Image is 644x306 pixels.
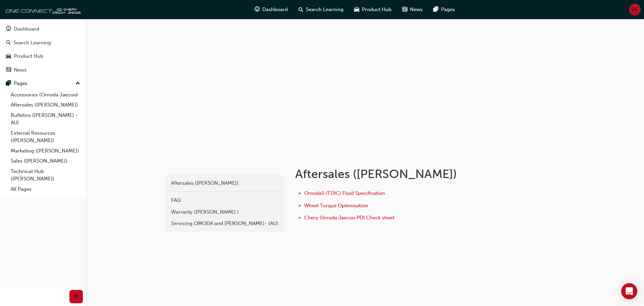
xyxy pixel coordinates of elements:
a: Dashboard [3,23,83,35]
a: All Pages [8,184,83,194]
div: FAQ [171,196,278,204]
a: Accessories (Omoda Jaecoo) [8,90,83,100]
span: car-icon [6,53,11,59]
div: Dashboard [14,25,39,33]
a: search-iconSearch Learning [293,3,349,16]
div: Warranty ([PERSON_NAME] ) [171,208,278,216]
a: FAQ [168,194,282,206]
button: Pages [3,77,83,90]
a: Search Learning [3,37,83,49]
a: Aftersales ([PERSON_NAME]) [8,100,83,110]
span: search-icon [299,5,303,14]
div: Product Hub [14,52,43,60]
span: pages-icon [433,5,438,14]
span: car-icon [354,5,359,14]
a: Technical Hub ([PERSON_NAME]) [8,166,83,184]
span: news-icon [402,5,407,14]
button: BE [629,4,641,15]
a: car-iconProduct Hub [349,3,397,16]
span: up-icon [75,79,80,88]
a: External Resources ([PERSON_NAME]) [8,128,83,146]
span: guage-icon [6,26,11,32]
span: Pages [441,6,455,13]
span: News [410,6,423,13]
a: Product Hub [3,50,83,62]
span: BE [632,6,638,13]
div: Servicing OMODA and [PERSON_NAME]- (AU) [171,220,278,227]
button: DashboardSearch LearningProduct HubNews [3,21,83,77]
span: guage-icon [255,5,260,14]
div: News [14,66,26,74]
a: Marketing ([PERSON_NAME]) [8,146,83,156]
a: News [3,64,83,76]
a: Chery Omoda Jaecoo PDI Check sheet [304,215,394,221]
a: Bulletins ([PERSON_NAME] - AU) [8,110,83,128]
a: guage-iconDashboard [249,3,293,16]
a: Wheel Torque Optimisation [304,203,368,209]
a: Omoda5 (T19C) Fluid Specification [304,190,385,196]
span: news-icon [6,67,11,73]
a: Aftersales ([PERSON_NAME]) [168,177,282,189]
span: prev-icon [74,293,79,301]
div: Pages [14,80,28,87]
span: search-icon [6,40,11,46]
span: Dashboard [262,6,288,13]
a: news-iconNews [397,3,428,16]
a: pages-iconPages [428,3,460,16]
span: pages-icon [6,81,11,87]
div: Open Intercom Messenger [621,283,637,299]
span: Search Learning [306,6,343,13]
span: Product Hub [362,6,391,13]
div: Aftersales ([PERSON_NAME]) [171,179,278,187]
img: oneconnect [3,3,80,16]
a: Servicing OMODA and [PERSON_NAME]- (AU) [168,218,282,229]
h1: Aftersales ([PERSON_NAME]) [295,167,515,181]
a: Sales ([PERSON_NAME]) [8,156,83,166]
a: Warranty ([PERSON_NAME] ) [168,206,282,218]
div: Search Learning [13,39,51,47]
